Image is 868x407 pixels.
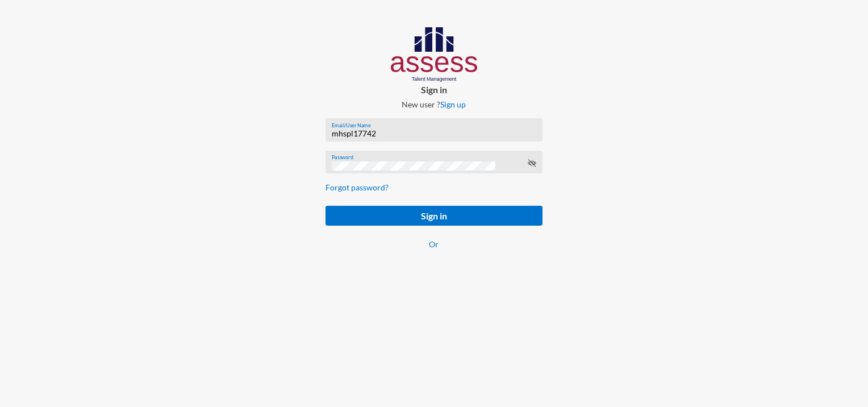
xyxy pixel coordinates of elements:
a: Sign up [440,99,466,109]
button: Sign in [325,206,542,226]
p: Sign in [316,84,551,95]
a: Forgot password? [325,182,389,192]
input: Email/User Name [332,129,536,138]
img: AssessLogoo.svg [391,27,478,82]
p: New user ? [316,99,551,109]
p: Or [325,239,542,249]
